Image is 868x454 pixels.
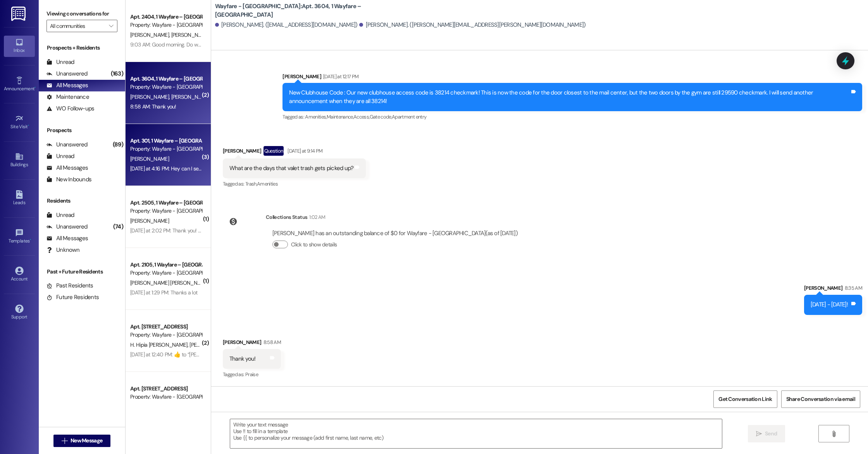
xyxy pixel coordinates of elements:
div: [PERSON_NAME] [282,72,862,83]
div: New Clubhouse Code : Our new clubhouse access code is 38214 checkmark! This is now the code for t... [289,89,850,105]
span: [PERSON_NAME] [PERSON_NAME] [130,279,209,286]
div: Unread [46,152,74,160]
span: Send [765,430,777,438]
div: Unread [46,58,74,66]
div: Tagged as: [223,178,366,189]
a: Buildings [4,150,35,171]
span: [PERSON_NAME] [171,93,210,100]
div: [PERSON_NAME] [223,338,281,349]
div: Tagged as: [223,369,281,380]
div: 1:02 AM [307,213,325,221]
a: Site Visit • [4,112,35,133]
div: 8:35 AM [843,284,862,292]
i:  [109,23,113,29]
div: Property: Wayfare - [GEOGRAPHIC_DATA] [130,83,202,91]
span: [PERSON_NAME] [130,31,171,38]
span: Praise [245,371,258,378]
i:  [831,431,837,437]
button: Send [748,425,785,442]
span: Trash , [245,181,257,187]
div: Apt. 2505, 1 Wayfare – [GEOGRAPHIC_DATA] [130,199,202,207]
span: Maintenance , [327,113,353,120]
label: Click to show details [291,241,337,249]
div: WO Follow-ups [46,105,94,113]
span: • [34,85,36,90]
span: Access , [353,113,369,120]
div: Collections Status [266,213,307,221]
i:  [756,431,762,437]
label: Viewing conversations for [46,8,117,20]
span: [PERSON_NAME] [171,31,210,38]
div: Prospects [39,126,125,134]
span: Share Conversation via email [786,395,855,403]
div: [DATE] - [DATE]! [811,301,848,309]
img: ResiDesk Logo [11,7,27,21]
button: Share Conversation via email [781,390,860,408]
a: Templates • [4,226,35,247]
div: Apt. 301, 1 Wayfare – [GEOGRAPHIC_DATA] [130,137,202,145]
span: [PERSON_NAME] [130,93,171,100]
div: Apt. 2404, 1 Wayfare – [GEOGRAPHIC_DATA] [130,13,202,21]
span: [PERSON_NAME] [PERSON_NAME] [189,341,268,348]
div: [DATE] at 1:29 PM: Thanks a lot [130,289,197,296]
span: • [28,123,29,128]
div: Future Residents [46,293,99,301]
div: [DATE] at 2:02 PM: Thank you! I'll be right down! [130,227,235,234]
div: [PERSON_NAME]. ([EMAIL_ADDRESS][DOMAIN_NAME]) [215,21,358,29]
div: Apt. 3604, 1 Wayfare – [GEOGRAPHIC_DATA] [130,75,202,83]
span: Amenities , [305,113,327,120]
div: Question [263,146,284,156]
div: Property: Wayfare - [GEOGRAPHIC_DATA] [130,393,202,401]
span: Get Conversation Link [718,395,772,403]
div: New Inbounds [46,175,91,184]
div: 8:58 AM [262,338,281,346]
div: Property: Wayfare - [GEOGRAPHIC_DATA] [130,207,202,215]
div: Residents [39,197,125,205]
span: Apartment entry [392,113,426,120]
div: 9:03 AM: Good morning. Do we have a unit 2024 in the community? I have a piece of priority mail t... [130,41,495,48]
i:  [62,438,67,444]
div: Property: Wayfare - [GEOGRAPHIC_DATA] [130,145,202,153]
span: H. Hipia [PERSON_NAME] [130,341,189,348]
span: Gate code , [370,113,392,120]
div: [PERSON_NAME] [223,146,366,158]
span: [PERSON_NAME] [130,217,169,224]
div: [DATE] at 9:14 PM [286,147,322,155]
div: Thank you! [229,355,256,363]
div: [PERSON_NAME] [804,284,862,295]
div: What are the days that valet trash gets picked up? [229,164,354,172]
div: Apt. [STREET_ADDRESS] [130,385,202,393]
a: Leads [4,188,35,209]
div: (74) [111,221,125,233]
button: New Message [53,435,111,447]
div: Property: Wayfare - [GEOGRAPHIC_DATA] [130,331,202,339]
a: Inbox [4,36,35,57]
div: Unanswered [46,223,88,231]
div: [PERSON_NAME]. ([PERSON_NAME][EMAIL_ADDRESS][PERSON_NAME][DOMAIN_NAME]) [359,21,586,29]
div: Property: Wayfare - [GEOGRAPHIC_DATA] [130,21,202,29]
div: (163) [109,68,125,80]
div: [DATE] at 4:16 PM: Hey can I set up a day that I can have someone come and look at at my tub , it... [130,165,470,172]
div: All Messages [46,164,88,172]
div: All Messages [46,81,88,89]
div: Prospects + Residents [39,44,125,52]
div: Unknown [46,246,79,254]
div: [DATE] at 12:17 PM [321,72,358,81]
div: 8:58 AM: Thank you! [130,103,176,110]
a: Support [4,302,35,323]
div: All Messages [46,234,88,242]
div: Apt. 2105, 1 Wayfare – [GEOGRAPHIC_DATA] [130,261,202,269]
div: Unanswered [46,141,88,149]
input: All communities [50,20,105,32]
span: • [30,237,31,242]
div: Past Residents [46,282,93,290]
div: Unread [46,211,74,219]
div: Maintenance [46,93,89,101]
div: Property: Wayfare - [GEOGRAPHIC_DATA] [130,269,202,277]
div: Past + Future Residents [39,268,125,276]
div: Apt. [STREET_ADDRESS] [130,323,202,331]
span: Amenities [257,181,278,187]
div: [PERSON_NAME] has an outstanding balance of $0 for Wayfare - [GEOGRAPHIC_DATA] (as of [DATE]) [272,229,518,237]
div: Unanswered [46,70,88,78]
span: New Message [71,437,102,445]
